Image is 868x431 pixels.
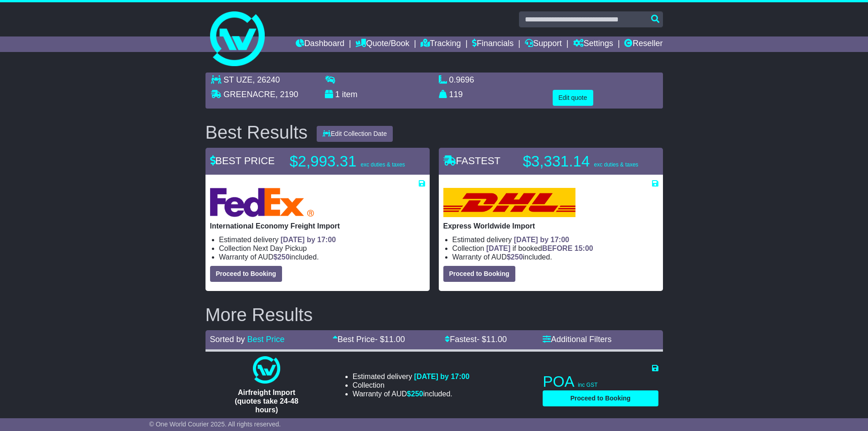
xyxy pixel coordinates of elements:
[443,188,575,217] img: DHL: Express Worldwide Import
[342,90,358,99] span: item
[445,335,507,344] a: Fastest- $11.00
[525,36,562,52] a: Support
[443,222,658,230] p: Express Worldwide Import
[210,188,314,217] img: FedEx Express: International Economy Freight Import
[210,222,425,230] p: International Economy Freight Import
[443,155,501,166] span: FASTEST
[281,236,336,244] span: [DATE] by 17:00
[375,335,405,344] span: - $
[543,373,658,391] p: POA
[210,155,275,166] span: BEST PRICE
[219,235,425,244] li: Estimated delivery
[543,335,611,344] a: Additional Filters
[353,372,470,381] li: Estimated delivery
[624,36,663,52] a: Reseller
[486,244,510,252] span: [DATE]
[449,90,463,99] span: 119
[235,389,298,414] span: Airfreight Import (quotes take 24-48 hours)
[353,389,470,398] li: Warranty of AUD included.
[507,253,523,261] span: $
[253,356,280,384] img: One World Courier: Airfreight Import (quotes take 24-48 hours)
[201,122,313,142] div: Best Results
[477,335,507,344] span: - $
[486,244,593,252] span: if booked
[353,381,470,389] li: Collection
[573,36,613,52] a: Settings
[385,335,405,344] span: 11.00
[247,335,285,344] a: Best Price
[452,235,658,244] li: Estimated delivery
[553,90,593,106] button: Edit quote
[523,152,638,171] p: $3,331.14
[543,390,658,406] button: Proceed to Booking
[224,75,253,84] span: ST UZE
[486,335,507,344] span: 11.00
[219,253,425,261] li: Warranty of AUD included.
[205,305,663,325] h2: More Results
[210,335,245,344] span: Sorted by
[273,253,290,261] span: $
[542,244,573,252] span: BEFORE
[296,36,344,52] a: Dashboard
[421,36,461,52] a: Tracking
[514,236,570,244] span: [DATE] by 17:00
[360,161,405,168] span: exc duties & taxes
[290,152,405,171] p: $2,993.31
[411,390,423,398] span: 250
[355,36,409,52] a: Quote/Book
[333,335,405,344] a: Best Price- $11.00
[252,75,280,84] span: , 26240
[407,390,423,398] span: $
[317,126,393,142] button: Edit Collection Date
[452,253,658,261] li: Warranty of AUD included.
[210,266,282,282] button: Proceed to Booking
[277,253,290,261] span: 250
[472,36,514,52] a: Financials
[224,90,276,99] span: GREENACRE
[335,90,340,99] span: 1
[149,421,281,428] span: © One World Courier 2025. All rights reserved.
[219,244,425,253] li: Collection
[578,382,597,388] span: inc GST
[276,90,298,99] span: , 2190
[253,244,307,252] span: Next Day Pickup
[594,161,638,168] span: exc duties & taxes
[452,244,658,253] li: Collection
[449,75,474,84] span: 0.9696
[575,244,593,252] span: 15:00
[414,373,470,380] span: [DATE] by 17:00
[511,253,523,261] span: 250
[443,266,515,282] button: Proceed to Booking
